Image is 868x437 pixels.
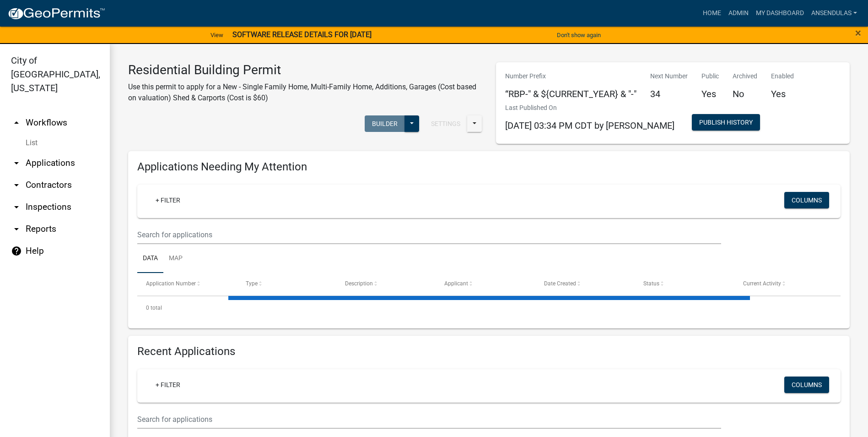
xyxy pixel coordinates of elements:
a: ansendulas [808,5,861,22]
a: Admin [725,5,752,22]
p: Enabled [771,71,794,81]
h4: Applications Needing My Attention [137,160,841,174]
datatable-header-cell: Current Activity [734,273,834,295]
a: Home [699,5,725,22]
button: Columns [784,377,829,393]
p: Use this permit to apply for a New - Single Family Home, Multi-Family Home, Additions, Garages (C... [128,82,482,104]
i: help [11,246,22,257]
wm-modal-confirm: Workflow Publish History [692,119,760,126]
span: Type [246,280,258,287]
a: My Dashboard [752,5,808,22]
span: Description [345,280,373,287]
h5: 34 [650,88,688,99]
datatable-header-cell: Application Number [137,273,237,295]
i: arrow_drop_down [11,158,22,169]
datatable-header-cell: Applicant [436,273,535,295]
h5: “RBP-" & ${CURRENT_YEAR} & "-" [505,88,636,99]
button: Close [855,27,861,38]
div: 0 total [137,296,841,319]
span: × [855,27,861,39]
p: Next Number [650,71,688,81]
h3: Residential Building Permit [128,62,482,78]
a: View [207,27,227,43]
datatable-header-cell: Description [336,273,436,295]
span: [DATE] 03:34 PM CDT by [PERSON_NAME] [505,120,674,131]
span: Application Number [146,280,196,287]
span: Status [643,280,659,287]
button: Settings [424,115,468,132]
datatable-header-cell: Date Created [535,273,635,295]
p: Last Published On [505,103,674,113]
strong: SOFTWARE RELEASE DETAILS FOR [DATE] [232,30,372,39]
button: Builder [365,115,405,132]
p: Archived [733,71,757,81]
h5: No [733,88,757,99]
i: arrow_drop_down [11,180,22,191]
h4: Recent Applications [137,345,841,358]
button: Don't show again [553,27,604,43]
input: Search for applications [137,410,721,429]
h5: Yes [771,88,794,99]
p: Number Prefix [505,71,636,81]
span: Current Activity [743,280,781,287]
datatable-header-cell: Status [635,273,734,295]
a: + Filter [148,192,188,208]
span: Applicant [444,280,468,287]
i: arrow_drop_down [11,202,22,213]
h5: Yes [701,88,719,99]
button: Columns [784,192,829,208]
i: arrow_drop_up [11,117,22,128]
p: Public [701,71,719,81]
datatable-header-cell: Type [237,273,336,295]
i: arrow_drop_down [11,224,22,235]
a: Data [137,244,163,273]
span: Date Created [544,280,576,287]
a: Map [163,244,188,273]
input: Search for applications [137,225,721,244]
button: Publish History [692,114,760,131]
a: + Filter [148,377,188,393]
